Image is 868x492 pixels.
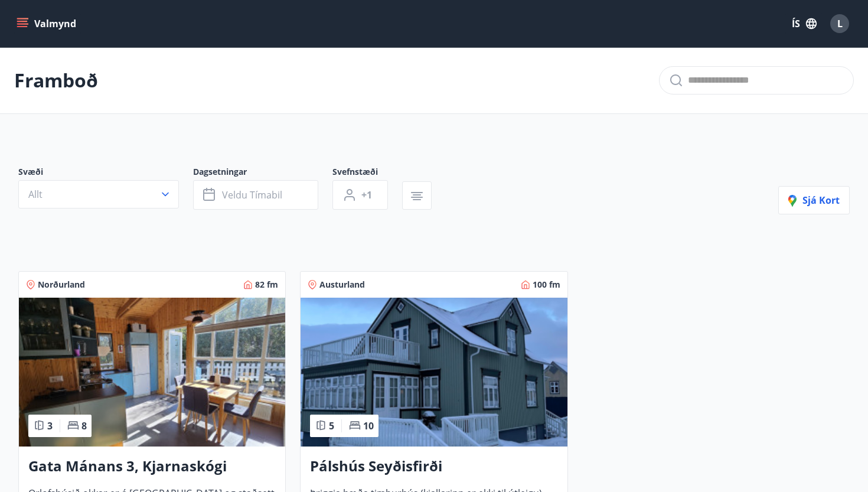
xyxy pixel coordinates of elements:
button: L [825,9,854,38]
p: Framboð [14,67,98,93]
span: 5 [329,419,334,432]
img: Paella dish [19,298,285,447]
span: 100 fm [533,279,560,291]
span: 82 fm [255,279,278,291]
span: Dagsetningar [193,166,332,180]
button: menu [14,13,81,34]
span: 10 [363,419,374,432]
span: Allt [28,188,43,201]
button: ÍS [785,13,823,34]
span: Veldu tímabil [222,188,282,201]
button: +1 [332,180,388,210]
span: Svefnstæði [332,166,402,180]
button: Veldu tímabil [193,180,318,210]
h3: Pálshús Seyðisfirði [310,456,557,477]
button: Sjá kort [778,186,850,214]
span: Svæði [18,166,193,180]
h3: Gata Mánans 3, Kjarnaskógi [28,456,276,477]
span: Sjá kort [788,194,840,207]
img: Paella dish [301,298,567,447]
span: 8 [81,419,87,432]
span: 3 [47,419,53,432]
span: L [837,17,843,30]
span: Norðurland [38,279,85,291]
span: +1 [361,188,372,201]
span: Austurland [319,279,365,291]
button: Allt [18,180,179,208]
